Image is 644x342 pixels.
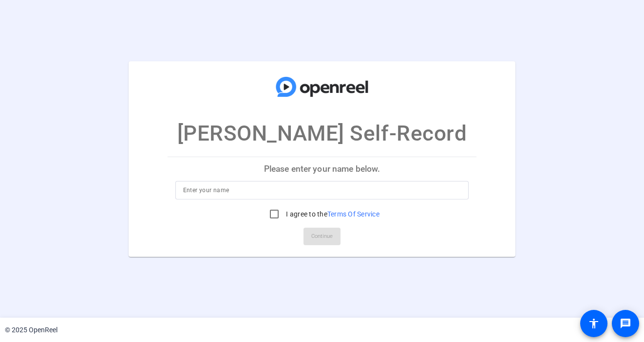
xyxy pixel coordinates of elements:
p: [PERSON_NAME] Self-Record [177,117,467,149]
img: company-logo [273,71,371,103]
label: I agree to the [284,209,379,219]
a: Terms Of Service [327,210,379,218]
input: Enter your name [183,184,461,196]
mat-icon: message [620,318,631,329]
p: Please enter your name below. [168,157,477,180]
mat-icon: accessibility [588,318,600,329]
div: © 2025 OpenReel [5,325,57,335]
